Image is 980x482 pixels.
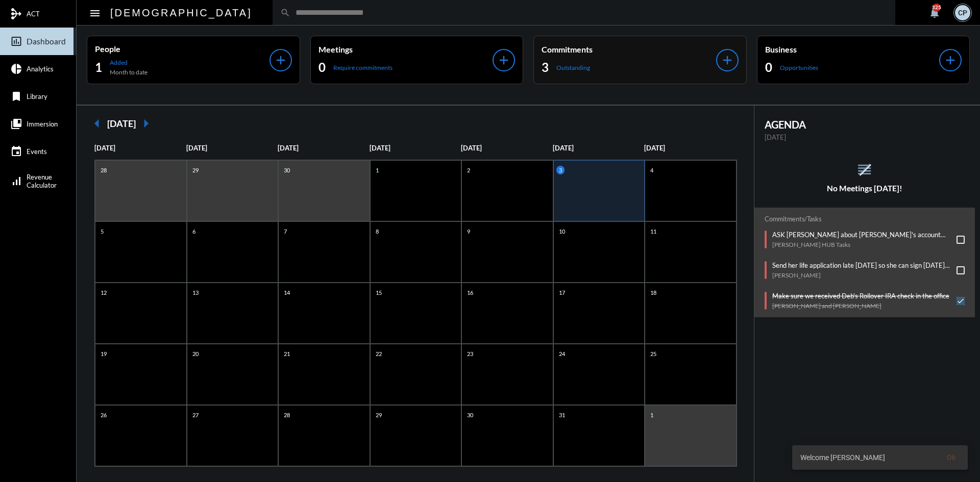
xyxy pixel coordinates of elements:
[98,349,109,358] p: 19
[765,215,965,223] h2: Commitments/Tasks
[281,288,292,297] p: 14
[648,349,659,358] p: 25
[107,118,136,129] h2: [DATE]
[947,453,955,462] span: Ok
[648,166,656,174] p: 4
[955,5,970,20] div: CP
[281,227,289,236] p: 7
[373,288,384,297] p: 15
[280,8,290,18] mat-icon: search
[648,411,656,419] p: 1
[10,175,22,187] mat-icon: signal_cellular_alt
[190,227,198,236] p: 6
[556,288,568,297] p: 17
[772,231,952,239] p: ASK [PERSON_NAME] about [PERSON_NAME]'s account task
[765,59,772,75] h2: 0
[136,113,156,134] mat-icon: arrow_right
[10,90,22,103] mat-icon: bookmark
[928,7,941,19] mat-icon: notifications
[556,227,568,236] p: 10
[333,64,393,71] p: Require commitments
[754,184,975,193] h5: No Meetings [DATE]!
[27,120,58,128] span: Immersion
[27,37,66,46] span: Dashboard
[772,271,952,279] p: [PERSON_NAME]
[943,53,958,67] mat-icon: add
[281,349,292,358] p: 21
[318,59,326,75] h2: 0
[318,44,493,54] p: Meetings
[765,44,940,54] p: Business
[27,10,40,18] span: ACT
[110,59,148,66] p: Added
[556,411,568,419] p: 31
[89,7,101,19] mat-icon: Side nav toggle icon
[556,64,590,71] p: Outstanding
[765,118,965,131] h2: AGENDA
[373,411,384,419] p: 29
[85,3,105,23] button: Toggle sidenav
[780,64,818,71] p: Opportunities
[542,44,716,54] p: Commitments
[10,118,22,130] mat-icon: collections_bookmark
[464,288,476,297] p: 16
[10,145,22,158] mat-icon: event
[98,227,106,236] p: 5
[464,166,473,174] p: 2
[274,53,288,67] mat-icon: add
[461,144,553,152] p: [DATE]
[464,411,476,419] p: 30
[464,227,473,236] p: 9
[190,166,201,174] p: 29
[27,147,47,156] span: Events
[94,144,186,152] p: [DATE]
[95,59,102,75] h2: 1
[648,227,659,236] p: 11
[110,68,148,76] p: Month to date
[772,292,949,300] p: Make sure we received Deb's Rollover IRA check in the office
[98,288,109,297] p: 12
[190,288,201,297] p: 13
[772,261,952,269] p: Send her life application late [DATE] so she can sign [DATE] AM
[373,166,381,174] p: 1
[556,349,568,358] p: 24
[373,227,381,236] p: 8
[98,411,109,419] p: 26
[556,166,565,174] p: 3
[370,144,461,152] p: [DATE]
[27,65,54,73] span: Analytics
[933,4,941,12] div: 325
[10,35,22,47] mat-icon: insert_chart_outlined
[27,173,57,189] span: Revenue Calculator
[856,161,873,178] mat-icon: reorder
[186,144,278,152] p: [DATE]
[542,59,549,75] h2: 3
[497,53,511,67] mat-icon: add
[95,44,269,54] p: People
[87,113,107,134] mat-icon: arrow_left
[10,8,22,20] mat-icon: mediation
[800,452,885,463] span: Welcome [PERSON_NAME]
[772,241,952,248] p: [PERSON_NAME] HUB Tasks
[190,411,201,419] p: 27
[648,288,659,297] p: 18
[27,92,47,100] span: Library
[190,349,201,358] p: 20
[10,63,22,75] mat-icon: pie_chart
[373,349,384,358] p: 22
[281,166,292,174] p: 30
[98,166,109,174] p: 28
[765,133,965,141] p: [DATE]
[720,53,734,67] mat-icon: add
[110,5,252,21] h2: [DEMOGRAPHIC_DATA]
[553,144,645,152] p: [DATE]
[281,411,292,419] p: 28
[939,448,964,467] button: Ok
[464,349,476,358] p: 23
[644,144,736,152] p: [DATE]
[278,144,370,152] p: [DATE]
[772,302,949,310] p: [PERSON_NAME] and [PERSON_NAME]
